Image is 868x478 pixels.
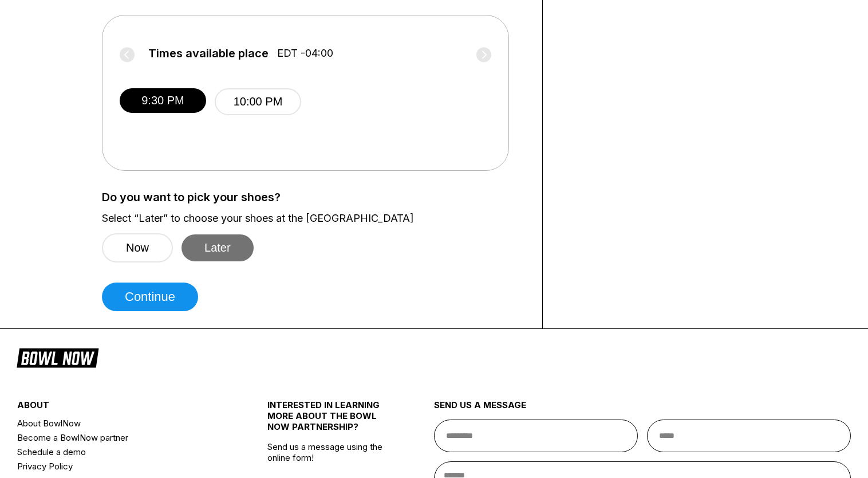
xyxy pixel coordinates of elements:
div: about [17,399,226,416]
div: INTERESTED IN LEARNING MORE ABOUT THE BOWL NOW PARTNERSHIP? [267,399,392,441]
a: About BowlNow [17,416,226,430]
div: send us a message [434,399,851,420]
a: Privacy Policy [17,459,226,473]
span: Times available place [148,47,269,60]
span: EDT -04:00 [277,47,333,60]
button: Continue [102,283,198,311]
button: Later [182,234,254,261]
a: Become a BowlNow partner [17,430,226,445]
a: Schedule a demo [17,445,226,459]
label: Do you want to pick your shoes? [102,191,525,203]
button: 10:00 PM [215,88,301,115]
button: Now [102,233,173,262]
button: 9:30 PM [120,88,206,113]
label: Select “Later” to choose your shoes at the [GEOGRAPHIC_DATA] [102,212,525,225]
